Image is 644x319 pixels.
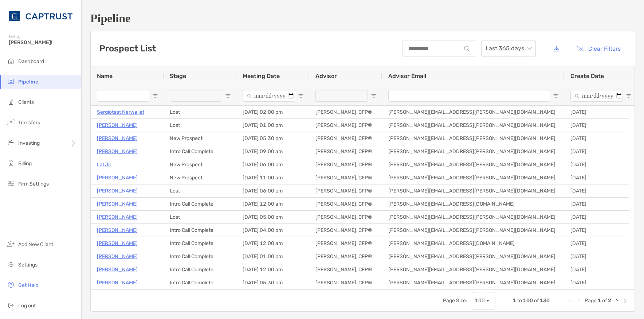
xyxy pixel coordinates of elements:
span: Investing [18,140,40,146]
div: [PERSON_NAME], CFP® [310,263,382,276]
div: Intro Call Complete [164,145,237,158]
div: [PERSON_NAME][EMAIL_ADDRESS][PERSON_NAME][DOMAIN_NAME] [382,158,565,171]
div: Intro Call Complete [164,263,237,276]
div: [DATE] [565,224,637,237]
h1: Pipeline [90,12,635,25]
div: Next Page [614,298,620,304]
div: [DATE] 06:00 pm [237,158,310,171]
div: [PERSON_NAME], CFP® [310,276,382,289]
div: [DATE] [565,237,637,250]
img: billing icon [7,159,15,167]
div: Page Size [472,292,495,310]
span: Create Date [570,73,604,79]
div: [DATE] 05:30 pm [237,132,310,145]
span: Last 365 days [486,40,531,57]
div: [DATE] [565,132,637,145]
div: [DATE] 05:00 pm [237,211,310,223]
a: [PERSON_NAME] [97,121,138,130]
div: Previous Page [576,298,582,304]
div: [PERSON_NAME][EMAIL_ADDRESS][DOMAIN_NAME] [382,198,565,210]
p: [PERSON_NAME] [97,173,138,182]
button: Open Filter Menu [626,93,632,99]
a: [PERSON_NAME] [97,226,138,235]
a: Lal Jit [97,160,111,169]
input: Name Filter Input [97,90,149,102]
span: 2 [608,297,611,304]
span: to [517,297,522,304]
div: [PERSON_NAME][EMAIL_ADDRESS][PERSON_NAME][DOMAIN_NAME] [382,276,565,289]
div: [PERSON_NAME][EMAIL_ADDRESS][PERSON_NAME][DOMAIN_NAME] [382,211,565,223]
img: logout icon [7,301,15,310]
a: [PERSON_NAME] [97,265,138,274]
div: Lost [164,184,237,197]
span: Advisor [315,73,337,79]
span: Add New Client [18,241,53,248]
img: firm-settings icon [7,179,15,188]
div: New Prospect [164,132,237,145]
div: Intro Call Complete [164,198,237,210]
div: Page Size: [443,297,467,304]
span: 100 [523,297,533,304]
p: [PERSON_NAME] [97,278,138,287]
div: [DATE] 04:00 pm [237,224,310,237]
span: Name [97,73,113,79]
div: [DATE] 02:00 pm [237,106,310,118]
div: [PERSON_NAME], CFP® [310,145,382,158]
a: [PERSON_NAME] [97,134,138,143]
div: [DATE] 12:00 am [237,198,310,210]
div: Intro Call Complete [164,237,237,250]
div: [DATE] 11:00 am [237,171,310,184]
div: First Page [567,298,573,304]
div: [PERSON_NAME][EMAIL_ADDRESS][PERSON_NAME][DOMAIN_NAME] [382,224,565,237]
button: Open Filter Menu [553,93,559,99]
img: transfers icon [7,118,15,127]
div: [PERSON_NAME], CFP® [310,250,382,263]
span: Get Help [18,282,38,288]
div: [PERSON_NAME], CFP® [310,198,382,210]
span: Stage [170,73,186,79]
button: Open Filter Menu [225,93,231,99]
input: Meeting Date Filter Input [243,90,295,102]
div: [PERSON_NAME][EMAIL_ADDRESS][PERSON_NAME][DOMAIN_NAME] [382,171,565,184]
div: [PERSON_NAME][EMAIL_ADDRESS][PERSON_NAME][DOMAIN_NAME] [382,106,565,118]
img: investing icon [7,138,15,147]
div: [DATE] [565,250,637,263]
div: [DATE] [565,171,637,184]
div: Lost [164,119,237,132]
div: [DATE] [565,158,637,171]
input: Advisor Email Filter Input [388,90,550,102]
span: 130 [540,297,550,304]
div: [DATE] [565,276,637,289]
span: Meeting Date [243,73,280,79]
div: [PERSON_NAME][EMAIL_ADDRESS][PERSON_NAME][DOMAIN_NAME] [382,119,565,132]
img: CAPTRUST Logo [9,3,72,29]
span: Settings [18,262,38,268]
h3: Prospect List [99,43,156,54]
input: Create Date Filter Input [570,90,623,102]
p: [PERSON_NAME] [97,252,138,261]
div: [DATE] 06:00 pm [237,184,310,197]
div: [DATE] [565,211,637,223]
img: clients icon [7,97,15,106]
img: get-help icon [7,280,15,289]
span: Dashboard [18,58,44,65]
div: [PERSON_NAME][EMAIL_ADDRESS][PERSON_NAME][DOMAIN_NAME] [382,132,565,145]
span: Billing [18,160,32,167]
span: Advisor Email [388,73,426,79]
img: add_new_client icon [7,240,15,248]
a: [PERSON_NAME] [97,213,138,222]
div: [DATE] [565,263,637,276]
div: [PERSON_NAME], CFP® [310,119,382,132]
span: 1 [513,297,516,304]
div: [DATE] [565,198,637,210]
span: Firm Settings [18,181,49,187]
div: [PERSON_NAME][EMAIL_ADDRESS][DOMAIN_NAME] [382,237,565,250]
div: [DATE] [565,106,637,118]
span: Pipeline [18,79,38,85]
div: [DATE] [565,184,637,197]
div: [DATE] 05:30 pm [237,276,310,289]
